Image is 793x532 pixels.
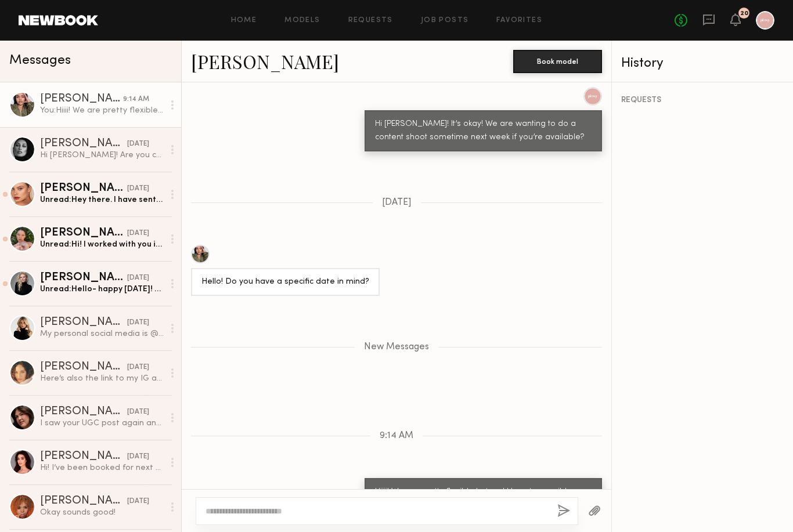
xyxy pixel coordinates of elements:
[127,228,149,239] div: [DATE]
[375,118,592,144] div: Hi [PERSON_NAME]! It’s okay! We are wanting to do a content shoot sometime next week if you’re av...
[40,361,127,373] div: [PERSON_NAME]
[380,431,413,441] span: 9:14 AM
[348,17,393,24] a: Requests
[40,462,164,473] div: Hi! I’ve been booked for next week and will not be able to accommodate the proposed shoot dates a...
[421,17,469,24] a: Job Posts
[9,54,71,67] span: Messages
[40,227,127,239] div: [PERSON_NAME]
[40,406,127,418] div: [PERSON_NAME]
[40,239,164,250] div: Unread: Hi! I worked with you in August and I sent emails to [PERSON_NAME] with an invoice becaus...
[127,451,149,462] div: [DATE]
[40,451,127,462] div: [PERSON_NAME]
[375,486,592,512] div: Hiiii! We are pretty flexible but we’d love to possibly shoot next week on the 27th if that is po...
[496,17,542,24] a: Favorites
[364,342,429,352] span: New Messages
[127,183,149,194] div: [DATE]
[740,10,748,17] div: 20
[40,418,164,429] div: I saw your UGC post again and would still really love to work with you!
[40,495,127,507] div: [PERSON_NAME]
[40,373,164,384] div: Here’s also the link to my IG and TikTok to make it easier :) [URL][DOMAIN_NAME] [URL][DOMAIN_NAME]
[127,496,149,507] div: [DATE]
[40,138,127,150] div: [PERSON_NAME]
[127,273,149,284] div: [DATE]
[127,139,149,150] div: [DATE]
[513,56,602,66] a: Book model
[40,317,127,328] div: [PERSON_NAME]
[40,183,127,194] div: [PERSON_NAME]
[127,362,149,373] div: [DATE]
[40,93,123,105] div: [PERSON_NAME]
[284,17,320,24] a: Models
[40,194,164,205] div: Unread: Hey there. I have sent you guys two emails in regard to payment from my August social sho...
[40,150,164,161] div: Hi [PERSON_NAME]! Are you currently casting for upcoming shoots?
[40,105,164,116] div: You: Hiiii! We are pretty flexible but we’d love to possibly shoot next week on the 27th if that ...
[231,17,257,24] a: Home
[40,328,164,339] div: My personal social media is @[PERSON_NAME] on IG and Tik Tok
[513,50,602,73] button: Book model
[191,49,339,74] a: [PERSON_NAME]
[621,57,784,70] div: History
[382,198,412,208] span: [DATE]
[127,317,149,328] div: [DATE]
[40,272,127,284] div: [PERSON_NAME]
[40,284,164,295] div: Unread: Hello- happy [DATE]! Following up to see if you are in need of any UGC content. Would lov...
[201,276,369,289] div: Hello! Do you have a specific date in mind?
[621,96,784,104] div: REQUESTS
[40,507,164,518] div: Okay sounds good!
[123,94,149,105] div: 9:14 AM
[127,407,149,418] div: [DATE]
